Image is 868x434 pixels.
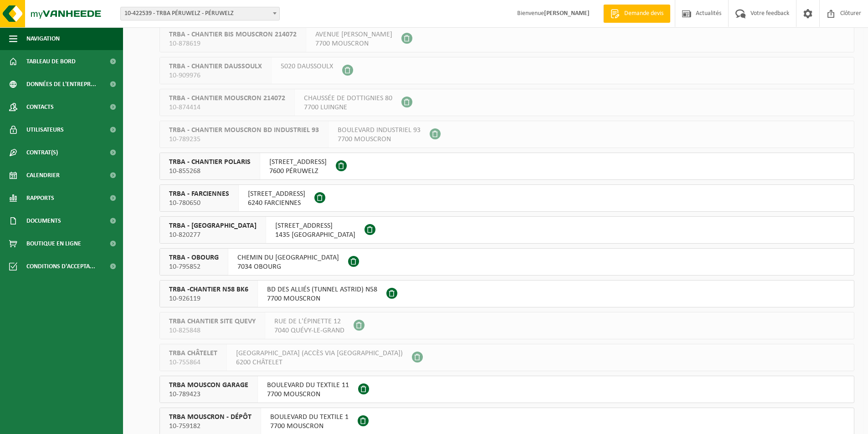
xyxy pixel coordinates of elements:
span: TRBA - OBOURG [169,253,219,262]
span: 7600 PÉRUWELZ [269,167,327,176]
span: 10-855268 [169,167,251,176]
span: 10-874414 [169,103,285,112]
a: Demande devis [603,5,670,23]
span: Utilisateurs [26,118,64,141]
span: TRBA -CHANTIER N58 BK6 [169,285,248,294]
span: 10-422539 - TRBA PÉRUWELZ - PÉRUWELZ [121,7,279,20]
span: TRBA MOUSCRON - DÉPÔT [169,413,252,422]
span: CHEMIN DU [GEOGRAPHIC_DATA] [237,253,339,262]
span: CHAUSSÉE DE DOTTIGNIES 80 [304,94,392,103]
span: 7700 MOUSCRON [267,390,349,399]
span: 10-820277 [169,230,257,240]
span: 6200 CHÂTELET [236,358,403,367]
button: TRBA - CHANTIER POLARIS 10-855268 [STREET_ADDRESS]7600 PÉRUWELZ [159,153,854,180]
span: 7034 OBOURG [237,262,339,271]
span: Navigation [26,27,60,50]
span: TRBA CHANTIER SITE QUEVY [169,317,256,326]
span: BD DES ALLIÉS (TUNNEL ASTRID) N58 [267,285,377,294]
span: [STREET_ADDRESS] [275,221,355,230]
span: BOULEVARD DU TEXTILE 1 [270,413,349,422]
span: 10-780650 [169,199,229,208]
span: BOULEVARD INDUSTRIEL 93 [338,126,421,135]
span: 7040 QUÉVY-LE-GRAND [274,326,344,335]
span: TRBA - [GEOGRAPHIC_DATA] [169,221,257,230]
span: 10-789235 [169,135,319,144]
span: 7700 MOUSCRON [267,294,377,303]
span: TRBA - CHANTIER DAUSSOULX [169,62,262,71]
span: 7700 MOUSCRON [338,135,421,144]
span: [STREET_ADDRESS] [269,158,327,167]
span: Contacts [26,96,54,118]
span: 10-789423 [169,390,248,399]
span: TRBA - CHANTIER BIS MOUSCRON 214072 [169,30,297,39]
span: AVENUE [PERSON_NAME] [315,30,392,39]
span: TRBA - CHANTIER POLARIS [169,158,251,167]
span: Tableau de bord [26,50,76,73]
span: 7700 MOUSCRON [270,422,349,431]
span: 10-926119 [169,294,248,303]
span: 7700 MOUSCRON [315,39,392,48]
span: Rapports [26,187,54,209]
span: RUE DE L'ÉPINETTE 12 [274,317,344,326]
span: TRBA - FARCIENNES [169,189,229,199]
span: TRBA - CHANTIER MOUSCRON BD INDUSTRIEL 93 [169,126,319,135]
span: Boutique en ligne [26,232,81,255]
span: 10-795852 [169,262,219,271]
span: 10-755864 [169,358,217,367]
span: Documents [26,209,61,232]
span: 10-909976 [169,71,262,80]
span: 7700 LUINGNE [304,103,392,112]
span: [GEOGRAPHIC_DATA] (ACCÈS VIA [GEOGRAPHIC_DATA]) [236,349,403,358]
strong: [PERSON_NAME] [544,10,590,17]
span: 10-825848 [169,326,256,335]
span: 6240 FARCIENNES [248,199,305,208]
button: TRBA - FARCIENNES 10-780650 [STREET_ADDRESS]6240 FARCIENNES [159,184,854,212]
button: TRBA - OBOURG 10-795852 CHEMIN DU [GEOGRAPHIC_DATA]7034 OBOURG [159,248,854,276]
span: 10-422539 - TRBA PÉRUWELZ - PÉRUWELZ [120,7,280,20]
span: TRBA CHÂTELET [169,349,217,358]
span: BOULEVARD DU TEXTILE 11 [267,381,349,390]
span: TRBA MOUSCON GARAGE [169,381,248,390]
span: 1435 [GEOGRAPHIC_DATA] [275,230,355,240]
button: TRBA - [GEOGRAPHIC_DATA] 10-820277 [STREET_ADDRESS]1435 [GEOGRAPHIC_DATA] [159,216,854,244]
span: 10-759182 [169,422,252,431]
span: Données de l'entrepr... [26,73,96,96]
span: Demande devis [622,9,666,18]
span: Contrat(s) [26,141,58,164]
span: Calendrier [26,164,60,187]
span: [STREET_ADDRESS] [248,189,305,199]
button: TRBA -CHANTIER N58 BK6 10-926119 BD DES ALLIÉS (TUNNEL ASTRID) N587700 MOUSCRON [159,280,854,307]
span: 5020 DAUSSOULX [281,62,333,71]
span: Conditions d'accepta... [26,255,95,278]
button: TRBA MOUSCON GARAGE 10-789423 BOULEVARD DU TEXTILE 117700 MOUSCRON [159,376,854,403]
span: 10-878619 [169,39,297,48]
span: TRBA - CHANTIER MOUSCRON 214072 [169,94,285,103]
